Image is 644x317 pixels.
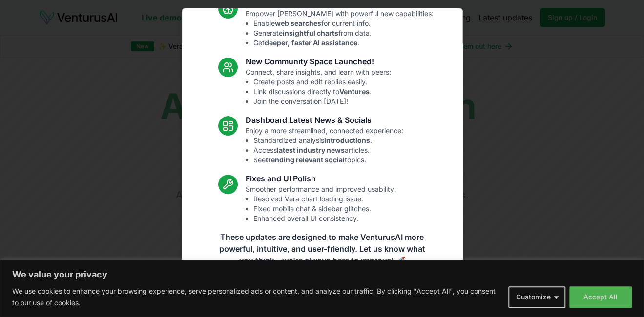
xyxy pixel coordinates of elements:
li: Generate from data. [253,28,434,38]
li: Create posts and edit replies easily. [253,77,391,87]
h3: Dashboard Latest News & Socials [246,114,403,126]
li: Link discussions directly to . [253,87,391,97]
p: These updates are designed to make VenturusAI more powerful, intuitive, and user-friendly. Let us... [213,231,432,266]
li: Get . [253,38,434,48]
h3: Fixes and UI Polish [246,173,396,184]
li: Access articles. [253,145,403,155]
li: Resolved Vera chart loading issue. [253,194,396,204]
p: Smoother performance and improved usability: [246,184,396,223]
li: See topics. [253,155,403,165]
strong: deeper, faster AI assistance [265,39,357,47]
li: Enable for current info. [253,19,434,28]
li: Join the conversation [DATE]! [253,97,391,106]
strong: latest industry news [277,146,345,154]
h3: New Community Space Launched! [246,56,391,67]
p: Empower [PERSON_NAME] with powerful new capabilities: [246,9,434,48]
li: Fixed mobile chat & sidebar glitches. [253,204,396,214]
strong: insightful charts [283,29,338,37]
strong: trending relevant social [266,156,345,164]
li: Enhanced overall UI consistency. [253,214,396,223]
p: Connect, share insights, and learn with peers: [246,67,391,106]
strong: introductions [324,136,370,144]
strong: Ventures [339,87,370,96]
a: Read the full announcement on our blog! [249,278,395,297]
p: Enjoy a more streamlined, connected experience: [246,126,403,165]
li: Standardized analysis . [253,136,403,145]
strong: web searches [275,19,321,27]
